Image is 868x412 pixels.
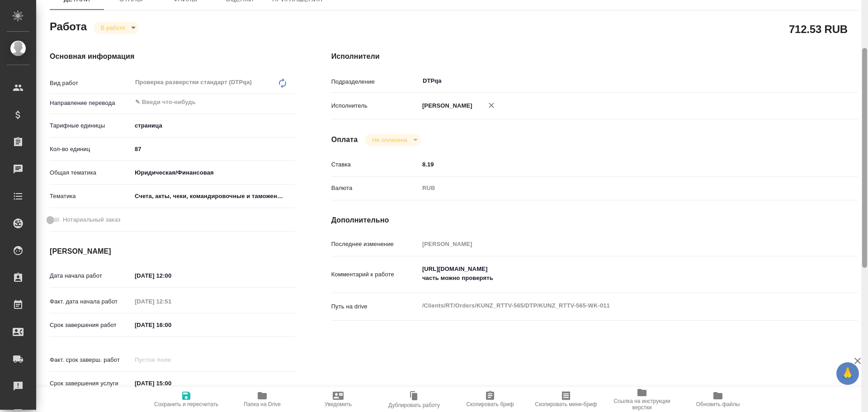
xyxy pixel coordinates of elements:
[50,168,132,177] p: Общая тематика
[50,99,132,108] p: Направление перевода
[809,80,811,82] button: Open
[331,184,419,193] p: Валюта
[325,401,352,407] span: Уведомить
[50,121,132,130] p: Тарифные единицы
[50,79,132,88] p: Вид работ
[481,95,501,115] button: Удалить исполнителя
[98,24,128,32] button: В работе
[50,271,132,280] p: Дата начала работ
[50,192,132,201] p: Тематика
[132,165,295,180] div: Юридическая/Финансовая
[50,321,132,330] p: Срок завершения работ
[419,298,814,313] textarea: /Clients/RT/Orders/KUNZ_RTTV-565/DTP/KUNZ_RTTV-565-WK-011
[148,387,224,412] button: Сохранить и пересчитать
[419,261,814,286] textarea: [URL][DOMAIN_NAME] часть можно проверять
[604,387,680,412] button: Ссылка на инструкции верстки
[50,297,132,306] p: Факт. дата начала работ
[331,270,419,279] p: Комментарий к работе
[331,240,419,249] p: Последнее изменение
[376,387,452,412] button: Дублировать работу
[535,401,597,407] span: Скопировать мини-бриф
[452,387,528,412] button: Скопировать бриф
[419,158,814,171] input: ✎ Введи что-нибудь
[132,295,211,308] input: Пустое поле
[680,387,756,412] button: Обновить файлы
[789,21,848,37] h2: 712.53 RUB
[50,145,132,154] p: Кол-во единиц
[50,246,295,257] h4: [PERSON_NAME]
[331,51,858,62] h4: Исполнители
[419,180,814,196] div: RUB
[840,364,855,383] span: 🙏
[244,401,281,407] span: Папка на Drive
[132,142,295,156] input: ✎ Введи что-нибудь
[50,51,295,62] h4: Основная информация
[331,77,419,86] p: Подразделение
[300,387,376,412] button: Уведомить
[419,101,472,110] p: [PERSON_NAME]
[331,215,858,226] h4: Дополнительно
[132,318,211,331] input: ✎ Введи что-нибудь
[132,118,295,133] div: страница
[331,160,419,169] p: Ставка
[388,402,440,408] span: Дублировать работу
[466,401,514,407] span: Скопировать бриф
[63,215,120,224] span: Нотариальный заказ
[696,401,740,407] span: Обновить файлы
[609,398,675,411] span: Ссылка на инструкции верстки
[290,101,292,103] button: Open
[365,134,420,146] div: В работе
[94,22,139,34] div: В работе
[50,355,132,365] p: Факт. срок заверш. работ
[132,269,211,282] input: ✎ Введи что-нибудь
[50,379,132,388] p: Срок завершения услуги
[369,136,410,144] button: Не оплачена
[132,377,211,390] input: ✎ Введи что-нибудь
[132,189,295,204] div: Счета, акты, чеки, командировочные и таможенные документы
[331,134,358,145] h4: Оплата
[331,101,419,110] p: Исполнитель
[154,401,218,407] span: Сохранить и пересчитать
[134,97,262,108] input: ✎ Введи что-нибудь
[331,302,419,311] p: Путь на drive
[419,237,814,251] input: Пустое поле
[528,387,604,412] button: Скопировать мини-бриф
[50,18,87,34] h2: Работа
[132,353,211,366] input: Пустое поле
[224,387,300,412] button: Папка на Drive
[836,362,859,385] button: 🙏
